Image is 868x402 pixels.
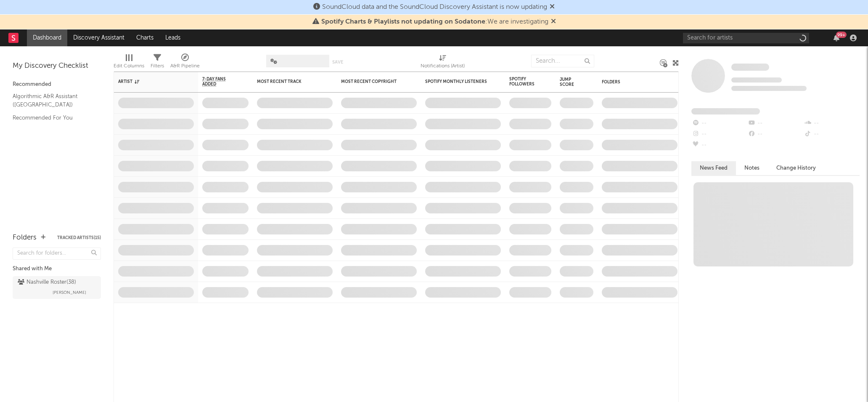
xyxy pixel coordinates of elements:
div: My Discovery Checklist [13,61,101,71]
button: Save [332,60,343,64]
div: -- [691,118,747,129]
div: Most Recent Copyright [341,79,404,84]
div: A&R Pipeline [170,61,200,71]
a: Charts [130,29,159,46]
a: Nashville Roster(38)[PERSON_NAME] [13,276,101,299]
div: Notifications (Artist) [421,51,465,75]
span: 7-Day Fans Added [202,77,236,87]
div: -- [747,118,803,129]
div: -- [804,118,860,129]
a: Algorithmic A&R Assistant ([GEOGRAPHIC_DATA]) [13,92,93,109]
span: Tracking Since: [DATE] [731,77,782,83]
span: SoundCloud data and the SoundCloud Discovery Assistant is now updating [322,4,547,11]
button: 99+ [834,35,839,41]
div: -- [747,129,803,140]
button: Change History [768,161,824,175]
a: Dashboard [27,29,67,46]
div: Most Recent Track [257,79,320,84]
div: -- [691,129,747,140]
div: Notifications (Artist) [421,61,465,71]
span: : We are investigating [321,19,548,25]
div: 99 + [836,32,847,38]
span: Fans Added by Platform [691,108,760,114]
button: Notes [736,161,768,175]
div: -- [691,140,747,151]
span: Some Artist [731,64,769,71]
div: Edit Columns [114,61,144,71]
a: Recommended For You [13,113,93,122]
span: Spotify Charts & Playlists not updating on Sodatone [321,19,485,25]
div: Spotify Followers [509,77,539,87]
span: Dismiss [550,4,555,11]
div: Edit Columns [114,51,144,75]
button: Tracked Artists(15) [57,236,101,240]
a: Discovery Assistant [67,29,130,46]
input: Search for artists [683,33,809,43]
a: Leads [159,29,186,46]
span: Dismiss [551,19,556,25]
div: Folders [602,80,665,85]
div: Nashville Roster ( 38 ) [18,277,76,288]
div: A&R Pipeline [170,51,200,75]
div: Folders [13,233,37,243]
div: Shared with Me [13,264,101,274]
a: Some Artist [731,63,769,72]
div: Filters [151,61,164,71]
input: Search for folders... [13,248,101,260]
div: Recommended [13,80,101,90]
span: [PERSON_NAME] [53,288,86,298]
div: Filters [151,51,164,75]
div: Artist [118,79,181,84]
div: Spotify Monthly Listeners [425,79,488,84]
button: News Feed [691,161,736,175]
span: 0 fans last week [731,86,807,91]
div: -- [804,129,860,140]
input: Search... [531,55,594,67]
div: Jump Score [560,77,581,87]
